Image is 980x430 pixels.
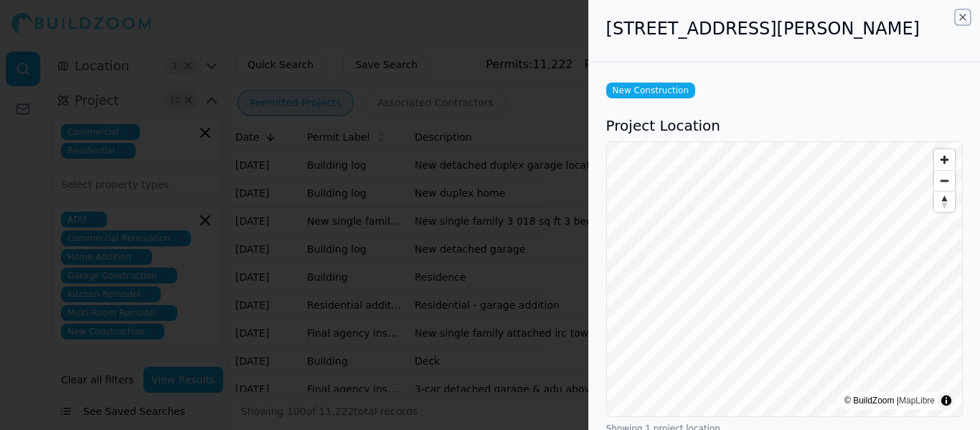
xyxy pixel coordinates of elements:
[934,191,955,212] button: Reset bearing to north
[938,392,955,409] summary: Toggle attribution
[934,149,955,170] button: Zoom in
[844,393,935,408] div: © BuildZoom |
[899,396,935,406] a: MapLibre
[606,17,963,40] h2: [STREET_ADDRESS][PERSON_NAME]
[606,116,963,136] h3: Project Location
[606,83,695,98] span: New Construction
[607,142,962,416] canvas: Map
[934,170,955,191] button: Zoom out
